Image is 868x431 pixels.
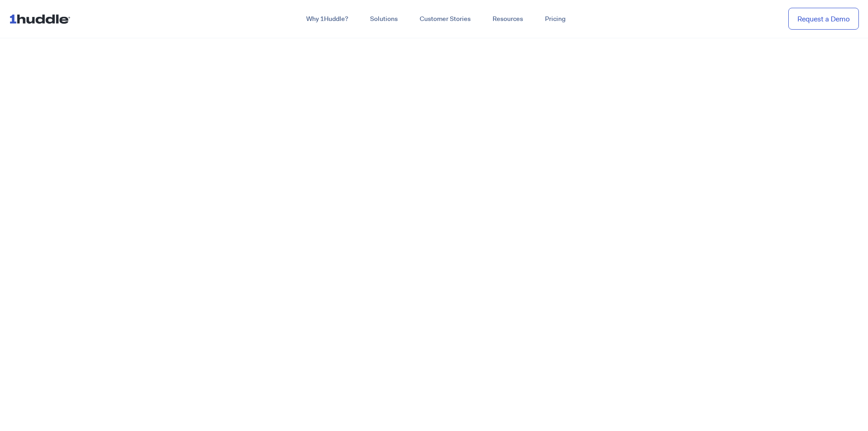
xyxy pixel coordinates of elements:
a: Resources [482,11,534,27]
img: ... [9,10,74,27]
a: Pricing [534,11,576,27]
a: Why 1Huddle? [295,11,359,27]
a: Customer Stories [409,11,482,27]
a: Request a Demo [788,8,859,30]
a: Solutions [359,11,409,27]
